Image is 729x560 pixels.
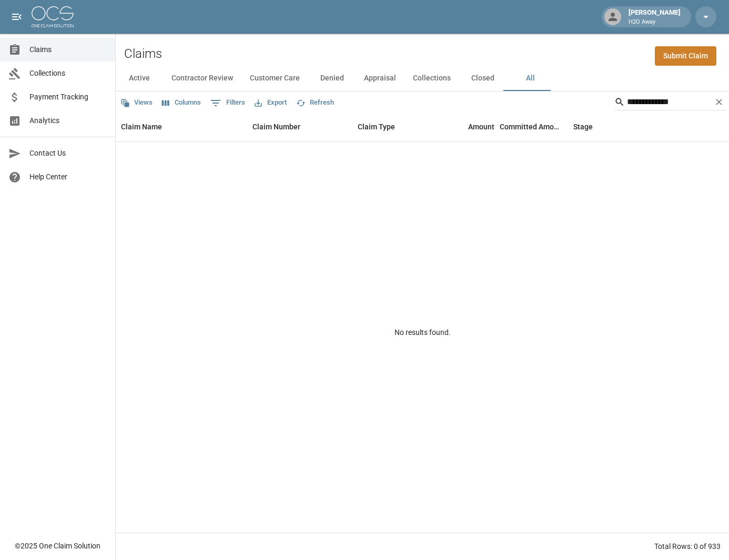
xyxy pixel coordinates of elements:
[654,541,721,552] div: Total Rows: 0 of 933
[29,44,107,55] span: Claims
[29,148,107,159] span: Contact Us
[159,95,204,111] button: Select columns
[459,66,507,91] button: Closed
[614,94,727,113] div: Search
[208,95,248,111] button: Show filters
[500,112,563,141] div: Committed Amount
[116,66,729,91] div: dynamic tabs
[29,115,107,126] span: Analytics
[252,95,289,111] button: Export
[500,112,568,141] div: Committed Amount
[568,112,726,141] div: Stage
[116,112,247,141] div: Claim Name
[116,66,163,91] button: Active
[247,112,352,141] div: Claim Number
[241,66,308,91] button: Customer Care
[507,66,554,91] button: All
[6,6,27,27] button: open drawer
[573,112,593,141] div: Stage
[163,66,241,91] button: Contractor Review
[629,18,681,27] p: H2O Away
[356,66,404,91] button: Appraisal
[711,94,727,110] button: Clear
[293,95,337,111] button: Refresh
[468,112,494,141] div: Amount
[352,112,431,141] div: Claim Type
[655,46,716,66] a: Submit Claim
[118,95,155,111] button: Views
[358,112,395,141] div: Claim Type
[308,66,356,91] button: Denied
[624,7,685,26] div: [PERSON_NAME]
[29,68,107,79] span: Collections
[29,91,107,103] span: Payment Tracking
[121,112,162,141] div: Claim Name
[431,112,500,141] div: Amount
[404,66,459,91] button: Collections
[29,171,107,182] span: Help Center
[124,46,162,62] h2: Claims
[32,6,74,27] img: ocs-logo-white-transparent.png
[252,112,300,141] div: Claim Number
[15,541,100,551] div: © 2025 One Claim Solution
